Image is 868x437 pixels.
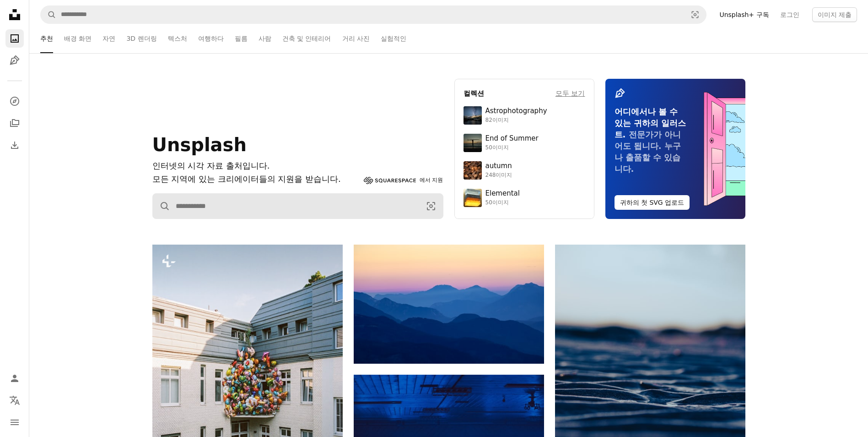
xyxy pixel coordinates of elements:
a: 실험적인 [381,24,406,53]
a: 로그인 [775,7,805,22]
div: 82이미지 [485,117,547,124]
div: 248이미지 [485,172,512,179]
img: premium_photo-1754398386796-ea3dec2a6302 [464,134,482,152]
p: 모든 지역에 있는 크리에이터들의 지원을 받습니다. [152,173,360,186]
span: 어디에서나 볼 수 있는 귀하의 일러스트. [615,107,686,139]
button: Unsplash 검색 [41,6,56,23]
a: End of Summer50이미지 [464,134,585,152]
img: premium_photo-1751985761161-8a269d884c29 [464,189,482,207]
a: 컬렉션 [5,114,24,132]
a: 모두 보기 [555,88,585,99]
a: 텍스처 [168,24,187,53]
a: Unsplash+ 구독 [714,7,774,22]
button: Unsplash 검색 [153,194,170,218]
a: 3D 렌더링 [126,24,156,53]
a: Elemental50이미지 [464,189,585,207]
a: 탐색 [5,92,24,110]
img: photo-1637983927634-619de4ccecac [464,161,482,180]
button: 이미지 제출 [812,7,857,22]
a: 여행하다 [198,24,224,53]
span: Unsplash [152,134,247,155]
div: End of Summer [485,134,539,143]
a: 황혼 하늘 아래 잔물결 모양의 모래 언덕 [555,383,745,392]
div: Astrophotography [485,107,547,116]
div: autumn [485,162,512,171]
a: 사진 [5,29,24,48]
a: 사람 [259,24,271,53]
a: 배경 화면 [64,24,92,53]
a: 다운로드 내역 [5,136,24,154]
form: 사이트 전체에서 이미지 찾기 [152,193,443,219]
button: 언어 [5,391,24,410]
span: 전문가가 아니어도 됩니다. 누구나 출품할 수 있습니다. [615,130,681,174]
a: 건축 및 인테리어 [282,24,331,53]
a: 홈 — Unsplash [5,5,24,26]
a: 필름 [235,24,248,53]
a: 로그인 / 가입 [5,369,24,388]
img: photo-1538592487700-be96de73306f [464,106,482,125]
a: 자연 [102,24,115,53]
h4: 컬렉션 [464,88,484,99]
a: 건물 정면에 형형색색의 풍선이 크게 모여 있습니다. [152,369,343,377]
a: 거리 사진 [342,24,370,53]
button: 귀하의 첫 SVG 업로드 [615,195,690,210]
div: 50이미지 [485,199,520,207]
a: Astrophotography82이미지 [464,106,585,125]
div: 50이미지 [485,144,539,152]
button: 시각적 검색 [684,6,706,23]
a: 일러스트 [5,51,24,70]
button: 시각적 검색 [419,194,443,218]
a: autumn248이미지 [464,161,585,180]
form: 사이트 전체에서 이미지 찾기 [40,5,706,24]
button: 메뉴 [5,413,24,432]
div: Elemental [485,189,520,198]
img: 파스텔 색의 하늘 아래 겹겹이 쌓인 푸른 산 [354,245,544,364]
a: 파스텔 색의 하늘 아래 겹겹이 쌓인 푸른 산 [354,300,544,308]
a: 에서 지원 [364,175,443,186]
h1: 인터넷의 시각 자료 출처입니다. [152,159,360,173]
